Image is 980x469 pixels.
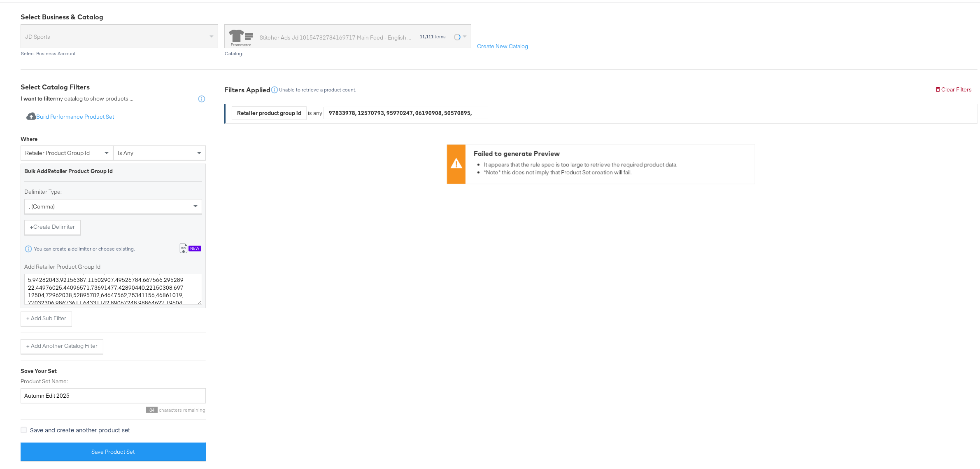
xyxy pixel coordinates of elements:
span: 84 [146,405,158,411]
strong: 11,111 [420,31,433,38]
div: Select Catalog Filters [21,80,206,90]
div: Failed to generate Preview [474,147,751,156]
div: Retailer product group id [232,105,306,117]
span: retailer product group id [25,147,90,155]
input: Give your set a descriptive name [21,386,206,401]
button: + Add Another Catalog Filter [21,337,103,352]
div: Select Business & Catalog [21,10,978,20]
div: Filters Applied [224,83,270,93]
button: New [173,239,207,255]
li: It appears that the rule spec is too large to retrieve the required product data. [484,159,751,166]
label: Product Set Name: [21,375,206,383]
button: +Create Delimiter [24,218,81,233]
div: items [419,32,446,38]
button: + Add Sub Filter [21,310,72,324]
div: You can create a delimiter or choose existing. [34,244,135,250]
strong: I want to filter [21,93,55,100]
button: Create New Catalog [471,37,534,52]
span: Save and create another product set [30,424,130,432]
div: Unable to retrieve a product count. [279,85,356,91]
div: Bulk Add Retailer Product Group Id [24,165,202,173]
span: , (comma) [29,201,55,208]
label: Add Retailer Product Group Id [24,261,202,269]
div: is any [307,107,324,115]
button: Save Product Set [21,441,206,459]
div: Catalog: [224,49,471,54]
span: JD Sports [25,28,207,42]
div: Stitcher Ads Jd 10154782784169717 Main Feed - English ([GEOGRAPHIC_DATA]) #stitcherads #product-c... [260,31,411,40]
div: Where [21,133,37,141]
div: 97833978, 12570793, 95970247, 06190908, 50570895, 41627479, 30226, 54877381, 44499968, 09742065, ... [324,105,488,117]
strong: + [30,221,33,229]
li: *Note* this does not imply that Product Set creation will fail. [484,166,751,174]
button: Clear Filters [929,80,978,95]
textarea: 61582402,61068720,45306248,81339926,90640987,95121113,11300,71272934,99364658,33691133,08808658,5... [24,272,202,303]
div: Save Your Set [21,365,206,373]
button: Build Performance Product Set [21,108,120,123]
div: New [189,244,201,249]
div: characters remaining [21,405,206,411]
div: Select Business Account [21,49,218,54]
div: my catalog to show products ... [21,93,133,101]
label: Delimiter Type: [24,186,202,194]
span: is any [118,147,133,155]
